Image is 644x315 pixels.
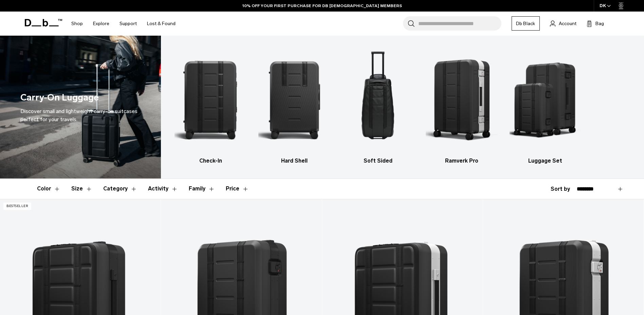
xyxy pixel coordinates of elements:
span: Bag [595,20,604,27]
p: Bestseller [3,203,31,210]
h3: Check-In [174,157,246,165]
button: Toggle Filter [189,179,215,199]
a: Lost & Found [147,12,176,36]
nav: Main Navigation [66,12,181,36]
a: Db Luggage Set [510,46,582,165]
button: Toggle Filter [37,179,60,199]
span: Account [559,20,576,27]
h3: Ramverk Pro [426,157,498,165]
li: 1 / 5 [174,46,246,165]
img: Db [426,46,498,153]
a: Support [119,12,137,36]
h3: Soft Sided [342,157,414,165]
img: Db [258,46,330,153]
img: Db [174,46,246,153]
button: Toggle Filter [103,179,137,199]
a: Db Ramverk Pro [426,46,498,165]
a: Explore [93,12,109,36]
img: Db [342,46,414,153]
span: Discover small and lightweight carry-on suitcases perfect for your travels. [20,108,137,123]
li: 2 / 5 [258,46,330,165]
a: Shop [71,12,83,36]
a: Db Soft Sided [342,46,414,165]
h3: Hard Shell [258,157,330,165]
a: Account [550,19,576,27]
a: 10% OFF YOUR FIRST PURCHASE FOR DB [DEMOGRAPHIC_DATA] MEMBERS [242,3,402,9]
a: Db Hard Shell [258,46,330,165]
li: 5 / 5 [510,46,582,165]
button: Toggle Filter [71,179,92,199]
h1: Carry-On Luggage [20,91,99,105]
img: Db [510,46,582,153]
a: Db Check-In [174,46,246,165]
a: Db Black [512,16,540,31]
button: Toggle Price [226,179,249,199]
button: Bag [587,19,604,27]
li: 4 / 5 [426,46,498,165]
button: Toggle Filter [148,179,178,199]
li: 3 / 5 [342,46,414,165]
h3: Luggage Set [510,157,582,165]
